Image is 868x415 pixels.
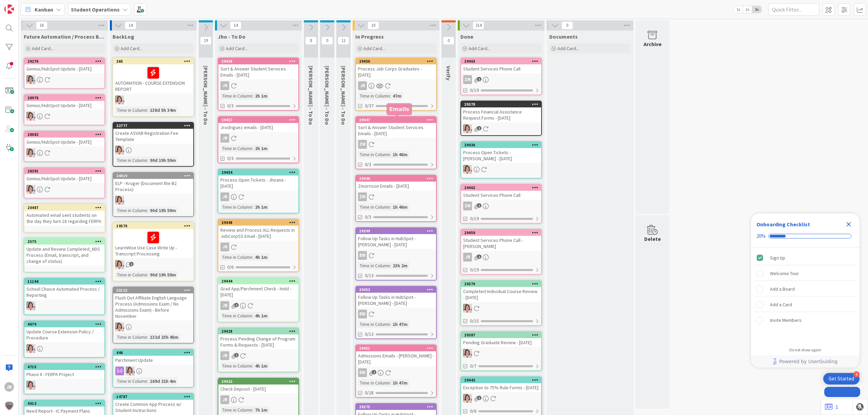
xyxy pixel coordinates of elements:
div: 2575 [24,238,104,245]
div: 265 [116,59,193,64]
span: 0/37 [365,102,374,109]
div: Time in Column [115,106,147,114]
span: Emilie - To Do [202,66,209,125]
img: Visit kanbanzone.com [4,4,14,14]
div: 29387 [461,332,541,338]
div: 90d 19h 59m [148,157,178,164]
div: Process Open Tickets - [PERSON_NAME] - [DATE] [461,148,541,163]
span: 11 [338,37,349,45]
div: 29459Student Services Phone Call - [PERSON_NAME] [461,230,541,251]
img: EW [115,146,124,154]
div: ZM [356,140,436,149]
span: Jho - To Do [218,33,245,40]
span: Add Card... [557,45,579,51]
span: 1 [477,77,481,81]
div: 22777 [116,123,193,128]
div: 29399 [356,228,436,234]
div: 4679 [24,321,104,327]
img: EW [26,148,35,157]
div: Genius/HubSpot Update - [DATE] [24,174,104,183]
img: EW [126,367,135,375]
div: 29462 [461,185,541,191]
img: EW [26,302,35,310]
div: 47m [391,92,403,100]
div: Student Services Phone Call [461,64,541,73]
div: 29378 [464,102,541,107]
div: Time in Column [115,157,147,164]
span: 0 [443,37,454,45]
span: : [252,145,253,152]
div: 4 [853,371,860,377]
span: : [147,106,148,114]
div: 4013 [24,400,104,407]
div: Sign Up is complete. [754,250,857,265]
div: JR [220,192,229,201]
div: 28391 [27,169,104,173]
div: Add a Card is incomplete. [754,297,857,312]
div: 23122 [113,287,193,293]
div: 4h 1m [253,253,269,261]
div: JR [220,243,229,251]
div: 446Parchment Update [113,350,193,365]
div: Add a Board [770,285,795,293]
a: Powered by UserGuiding [754,355,856,368]
div: JR [218,192,298,201]
div: EW [113,260,193,269]
span: 0 [321,37,333,45]
img: EW [463,124,472,133]
span: 14 [230,21,241,29]
span: Powered by UserGuiding [779,357,837,366]
div: EW [461,394,541,403]
div: Time in Column [115,271,147,278]
div: 90d 19h 59m [148,207,178,214]
div: 29422Check Deposit - [DATE] [218,378,298,393]
div: Genius/HubSpot Update - [DATE] [24,101,104,110]
div: 29276 [24,58,104,64]
span: 0/19 [470,215,479,222]
div: EW [24,344,104,353]
div: 2h 1m [253,145,269,152]
div: 29448Review and Process ALL Requests in JobCorpSS Email - [DATE] [218,220,298,241]
span: : [252,203,253,211]
div: 19570 [113,223,193,229]
div: ZM [463,202,472,210]
span: 0/3 [365,213,371,221]
div: EW [24,381,104,390]
div: JR [356,81,436,90]
img: EW [26,381,35,390]
div: 20487Automated email sent students on the day they turn 18 regarding FERPA [24,205,104,226]
div: 29378Process Financial Assistance Request Forms - [DATE] [461,101,541,122]
span: 2x [743,6,752,13]
div: 29452 [356,287,436,293]
div: ZM [463,75,472,84]
span: BackLog [113,33,134,40]
div: Checklist items [751,248,860,343]
div: EW [461,304,541,313]
div: 29387Pending Graduate Review - [DATE] [461,332,541,347]
span: Amanda - To Do [340,66,347,125]
div: Delete [644,235,661,243]
div: 29459 [464,230,541,235]
div: 29457 [221,118,298,122]
img: EW [26,75,35,84]
div: ZM [461,75,541,84]
div: EW [356,251,436,260]
div: EW [461,349,541,358]
div: Time in Column [358,203,390,211]
div: 24019 [113,173,193,179]
div: ELP - Kruger (Document the B2 Process) [113,179,193,194]
div: 29399Follow Up Tasks in HubSpot - [PERSON_NAME] - [DATE] [356,228,436,249]
div: 2575 [27,239,104,244]
span: : [390,262,391,269]
div: 29378 [461,101,541,107]
div: Footer [751,355,860,368]
div: 29436Process Open Tickets - [PERSON_NAME] - [DATE] [461,142,541,163]
div: 22777 [113,123,193,129]
div: 14787 [113,394,193,400]
div: JR [218,301,298,310]
div: 11194School Choice Automated Process / Reporting [24,278,104,299]
div: 28682 [27,132,104,137]
span: 1 [477,254,481,259]
div: AUTOMATION - COURSE EXTENSION REPORT [113,64,193,94]
div: 29370 [461,281,541,287]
